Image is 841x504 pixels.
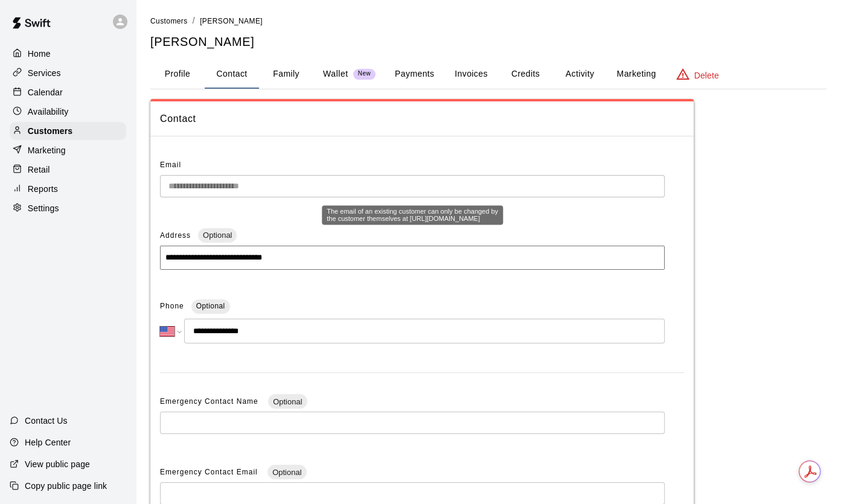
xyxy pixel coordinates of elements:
p: Settings [28,202,59,214]
a: Customers [10,122,126,140]
p: View public page [25,458,90,470]
a: Services [10,64,126,82]
p: Services [28,67,61,79]
span: Optional [268,397,307,406]
button: Invoices [444,60,498,89]
p: Contact Us [25,415,68,427]
a: Customers [150,16,188,25]
span: Email [160,161,181,169]
a: Reports [10,180,126,198]
span: Customers [150,17,188,25]
span: Address [160,231,191,240]
p: Retail [28,164,50,176]
p: Calendar [28,86,63,98]
button: Payments [385,60,444,89]
span: Optional [196,302,225,310]
button: Family [259,60,313,89]
a: Settings [10,199,126,217]
button: Activity [552,60,607,89]
p: Reports [28,183,58,195]
a: Calendar [10,83,126,101]
div: The email of an existing customer can only be changed by the customer themselves at https://book.... [160,175,665,197]
p: Help Center [25,436,71,448]
p: Copy public page link [25,480,107,492]
button: Contact [205,60,259,89]
span: Optional [267,468,306,477]
span: New [353,70,376,78]
p: Delete [694,69,719,81]
p: Availability [28,106,69,118]
span: Optional [198,231,237,240]
a: Home [10,45,126,63]
p: Wallet [323,68,348,80]
span: Emergency Contact Email [160,468,260,476]
p: Marketing [28,144,66,156]
button: Credits [498,60,552,89]
span: Phone [160,297,184,316]
a: Marketing [10,141,126,159]
li: / [193,14,195,27]
span: Contact [160,111,684,127]
a: Availability [10,103,126,121]
span: [PERSON_NAME] [200,17,263,25]
p: Home [28,48,51,60]
div: The email of an existing customer can only be changed by the customer themselves at [URL][DOMAIN_... [322,205,503,225]
nav: breadcrumb [150,14,827,28]
h5: [PERSON_NAME] [150,34,827,50]
div: basic tabs example [150,60,827,89]
p: Customers [28,125,72,137]
a: Retail [10,161,126,179]
button: Profile [150,60,205,89]
button: Marketing [607,60,665,89]
span: Emergency Contact Name [160,397,261,406]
